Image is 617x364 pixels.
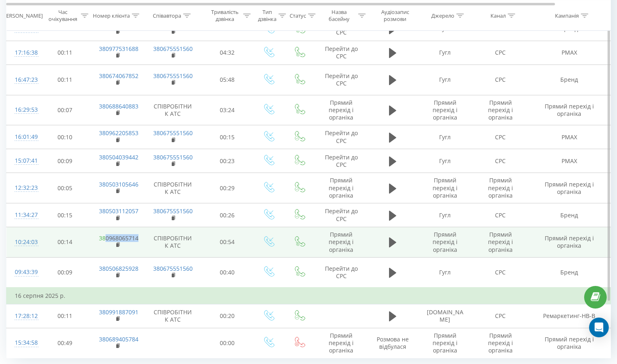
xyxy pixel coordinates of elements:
[39,65,91,95] td: 00:11
[99,45,138,53] a: 380977531688
[99,207,138,215] a: 380503112057
[99,234,138,242] a: 380968065714
[417,173,473,203] td: Прямий перехід і органіка
[99,72,138,80] a: 380674067852
[15,157,38,164] font: 15:07:41
[473,65,528,95] td: CPC
[528,41,610,65] td: PMAX
[473,304,528,328] td: CPC
[417,65,473,95] td: Гугл
[202,328,253,358] td: 00:00
[15,106,38,113] font: 16:29:53
[99,265,138,272] a: 380506825928
[528,65,610,95] td: Бренд
[431,12,454,19] div: Джерело
[417,328,473,358] td: Прямий перехід і органіка
[315,227,368,258] td: Прямий перехід і органіка
[99,153,138,161] a: 380504039442
[39,227,91,258] td: 00:14
[417,203,473,227] td: Гугл
[202,257,253,288] td: 00:40
[39,125,91,149] td: 00:10
[202,41,253,65] td: 04:32
[528,203,610,227] td: Бренд
[528,257,610,288] td: Бренд
[39,257,91,288] td: 00:09
[15,133,38,141] font: 16:01:49
[377,335,409,350] span: Розмова не відбулася
[528,95,610,125] td: Прямий перехід і органіка
[153,72,193,80] a: 380675551560
[528,125,610,149] td: PMAX
[473,125,528,149] td: CPC
[15,268,38,276] font: 09:43:39
[39,149,91,173] td: 00:09
[15,312,38,320] font: 17:28:12
[144,227,202,258] td: СПІВРОБІТНИК АТС
[15,48,38,56] font: 17:16:38
[153,265,193,272] a: 380675551560
[473,328,528,358] td: Прямий перехід і органіка
[473,257,528,288] td: CPC
[144,304,202,328] td: СПІВРОБІТНИК АТС
[417,149,473,173] td: Гугл
[144,173,202,203] td: СПІВРОБІТНИК АТС
[290,12,306,19] div: Статус
[315,41,368,65] td: Перейти до CPC
[153,12,181,19] div: Співавтора
[589,318,609,337] div: Відкрийте Intercom Messenger
[153,129,193,137] a: 380675551560
[202,304,253,328] td: 00:20
[322,9,356,23] div: Назва басейну
[315,173,368,203] td: Прямий перехід і органіка
[209,9,241,23] div: Тривалість дзвінка
[15,211,38,219] font: 11:34:27
[473,203,528,227] td: CPC
[202,227,253,258] td: 00:54
[153,45,193,53] a: 380675551560
[39,41,91,65] td: 00:11
[202,203,253,227] td: 00:26
[417,95,473,125] td: Прямий перехід і органіка
[315,203,368,227] td: Перейти до CPC
[39,203,91,227] td: 00:15
[15,339,38,346] font: 15:34:58
[528,149,610,173] td: PMAX
[473,41,528,65] td: CPC
[473,227,528,258] td: Прямий перехід і органіка
[202,95,253,125] td: 03:24
[315,257,368,288] td: Перейти до CPC
[315,65,368,95] td: Перейти до CPC
[315,149,368,173] td: Перейти до CPC
[153,207,193,215] a: 380675551560
[417,41,473,65] td: Гугл
[39,173,91,203] td: 00:05
[528,173,610,203] td: Прямий перехід і органіка
[528,328,610,358] td: Прямий перехід і органіка
[15,76,38,83] font: 16:47:23
[99,129,138,137] a: 380962205853
[315,125,368,149] td: Перейти до CPC
[375,9,415,23] div: Аудіозапис розмови
[99,102,138,110] a: 380688640883
[202,125,253,149] td: 00:15
[417,257,473,288] td: Гугл
[473,173,528,203] td: Прямий перехід і органіка
[39,328,91,358] td: 00:49
[15,184,38,191] font: 12:32:23
[473,95,528,125] td: Прямий перехід і органіка
[473,149,528,173] td: CPC
[46,9,79,23] div: Час очікування
[315,95,368,125] td: Прямий перехід і органіка
[99,308,138,316] a: 380991887091
[417,125,473,149] td: Гугл
[202,65,253,95] td: 05:48
[144,95,202,125] td: СПІВРОБІТНИК АТС
[202,149,253,173] td: 00:23
[202,173,253,203] td: 00:29
[417,227,473,258] td: Прямий перехід і органіка
[417,304,473,328] td: [DOMAIN_NAME]
[258,9,276,23] div: Тип дзвінка
[153,153,193,161] a: 380675551560
[93,12,130,19] div: Номер клієнта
